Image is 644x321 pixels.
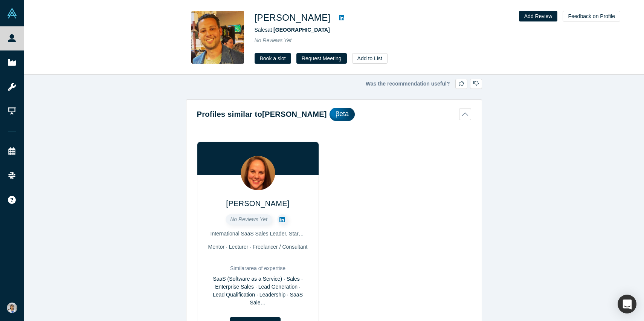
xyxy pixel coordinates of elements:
img: Nathan Gould's Profile Image [191,11,244,64]
span: Sales at [255,27,330,33]
div: SaaS (Software as a Service) · Sales · Enterprise Sales · Lead Generation · Lead Qualification · ... [203,275,313,307]
img: Alchemist Vault Logo [7,8,17,18]
div: Mentor · Lecturer · Freelancer / Consultant [203,243,313,251]
a: Book a slot [255,53,291,64]
span: No Reviews Yet [230,216,267,222]
img: Marisa Nimmergut Nolan's Profile Image [241,156,275,190]
a: [GEOGRAPHIC_DATA] [273,27,330,33]
h2: Profiles similar to [PERSON_NAME] [197,109,327,120]
a: [PERSON_NAME] [226,199,289,208]
span: International SaaS Sales Leader, Start-Up Enthusiast, Mentor and Coach [211,231,381,237]
button: Profiles similar to[PERSON_NAME]βeta [197,108,471,121]
div: βeta [330,108,355,121]
button: Add to List [352,53,388,64]
button: Request Meeting [296,53,347,64]
div: Similar area of expertise [203,264,313,272]
div: Was the recommendation useful? [186,79,482,89]
span: No Reviews Yet [255,37,292,43]
button: Add Review [519,11,558,21]
img: Anandini Chawla's Account [7,303,17,313]
button: Feedback on Profile [563,11,620,21]
h1: [PERSON_NAME] [255,11,331,24]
